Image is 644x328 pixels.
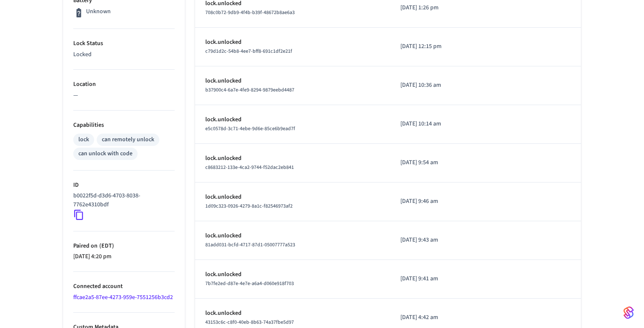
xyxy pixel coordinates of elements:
span: 1d09c323-0926-4279-8a1c-f82546973af2 [205,203,293,210]
p: lock.unlocked [205,193,380,202]
p: lock.unlocked [205,115,380,124]
p: [DATE] 9:54 am [400,158,486,167]
span: c8683212-133e-4ca2-9744-f52dac2eb841 [205,164,294,171]
p: lock.unlocked [205,77,380,86]
p: Location [73,80,175,89]
p: lock.unlocked [205,270,380,279]
p: Lock Status [73,39,175,48]
p: Capabilities [73,121,175,130]
p: — [73,91,175,100]
span: 43153c6c-c8f0-40eb-8b63-74a37fbe5d97 [205,319,294,326]
p: lock.unlocked [205,154,380,163]
span: b37900c4-6a7e-4fe9-8294-9879eebd4487 [205,86,294,94]
img: SeamLogoGradient.69752ec5.svg [624,306,634,319]
p: Paired on [73,242,175,251]
p: [DATE] 12:15 pm [400,42,486,51]
span: ( EDT ) [98,242,114,250]
p: [DATE] 4:42 am [400,313,486,322]
p: Locked [73,50,175,59]
p: lock.unlocked [205,38,380,47]
p: Connected account [73,282,175,291]
p: lock.unlocked [205,309,380,318]
p: [DATE] 9:41 am [400,274,486,283]
p: [DATE] 9:43 am [400,236,486,245]
span: 81add031-bcfd-4717-87d1-05007777a523 [205,241,295,248]
p: [DATE] 4:20 pm [73,252,175,261]
p: Unknown [86,7,111,16]
div: can remotely unlock [102,135,154,144]
span: e5c0578d-3c71-4ebe-9d6e-85ce6b9ead7f [205,125,295,132]
div: lock [78,135,89,144]
div: can unlock with code [78,149,132,158]
p: b0022f5d-d3d6-4703-8038-7762e4310bdf [73,191,171,209]
span: 7b7fe2ed-d87e-4e7e-a6a4-d060e918f703 [205,280,294,287]
p: [DATE] 10:36 am [400,81,486,90]
span: 708c0b72-9db9-4f4b-b39f-48672b8ae6a3 [205,9,295,16]
p: [DATE] 1:26 pm [400,3,486,12]
p: [DATE] 10:14 am [400,120,486,128]
p: [DATE] 9:46 am [400,197,486,206]
span: c79d1d2c-54b8-4ee7-bff8-691c1df2e21f [205,48,292,55]
a: ffcae2a5-87ee-4273-959e-7551256b3cd2 [73,293,173,302]
p: ID [73,181,175,190]
p: lock.unlocked [205,231,380,240]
